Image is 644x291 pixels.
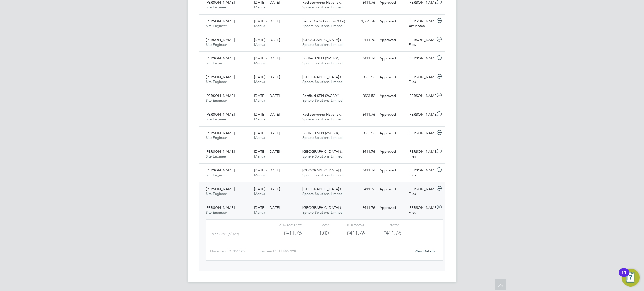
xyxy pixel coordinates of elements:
[206,112,235,117] span: [PERSON_NAME]
[206,42,227,47] span: Site Engineer
[377,17,406,26] div: Approved
[348,35,377,45] div: £411.76
[348,91,377,101] div: £823.52
[206,210,227,215] span: Site Engineer
[377,54,406,63] div: Approved
[302,149,345,154] span: [GEOGRAPHIC_DATA] (…
[206,117,227,121] span: Site Engineer
[302,131,339,135] span: Portfield SEN (26CB04)
[254,75,280,79] span: [DATE] - [DATE]
[621,273,626,280] div: 11
[377,147,406,156] div: Approved
[406,203,435,217] div: [PERSON_NAME] Files
[254,5,266,9] span: Manual
[348,110,377,119] div: £411.76
[254,56,280,61] span: [DATE] - [DATE]
[206,23,227,28] span: Site Engineer
[254,93,280,98] span: [DATE] - [DATE]
[302,37,345,42] span: [GEOGRAPHIC_DATA] (…
[206,75,235,79] span: [PERSON_NAME]
[302,173,343,177] span: Sphere Solutions Limited
[348,147,377,156] div: £411.76
[377,129,406,138] div: Approved
[329,228,365,238] div: £411.76
[348,54,377,63] div: £411.76
[206,98,227,103] span: Site Engineer
[254,173,266,177] span: Manual
[302,98,343,103] span: Sphere Solutions Limited
[206,154,227,159] span: Site Engineer
[254,79,266,84] span: Manual
[254,131,280,135] span: [DATE] - [DATE]
[254,37,280,42] span: [DATE] - [DATE]
[254,19,280,23] span: [DATE] - [DATE]
[302,222,329,228] div: QTY
[206,168,235,173] span: [PERSON_NAME]
[302,42,343,47] span: Sphere Solutions Limited
[302,23,343,28] span: Sphere Solutions Limited
[406,35,435,49] div: [PERSON_NAME] Files
[377,203,406,213] div: Approved
[206,5,227,9] span: Site Engineer
[254,187,280,191] span: [DATE] - [DATE]
[406,166,435,180] div: [PERSON_NAME] Files
[406,54,435,63] div: [PERSON_NAME]
[211,232,239,236] span: Weekday (£/day)
[254,135,266,140] span: Manual
[406,147,435,161] div: [PERSON_NAME] Files
[377,110,406,119] div: Approved
[254,112,280,117] span: [DATE] - [DATE]
[302,56,339,61] span: Portfield SEN (26CB04)
[406,129,435,138] div: [PERSON_NAME]
[329,222,365,228] div: Sub Total
[254,42,266,47] span: Manual
[302,187,345,191] span: [GEOGRAPHIC_DATA] (…
[302,210,343,215] span: Sphere Solutions Limited
[302,117,343,121] span: Sphere Solutions Limited
[406,73,435,87] div: [PERSON_NAME] Files
[377,166,406,175] div: Approved
[254,154,266,159] span: Manual
[210,247,256,256] div: Placement ID: 301390
[206,37,235,42] span: [PERSON_NAME]
[254,210,266,215] span: Manual
[256,247,411,256] div: Timesheet ID: TS1806328
[206,56,235,61] span: [PERSON_NAME]
[206,205,235,210] span: [PERSON_NAME]
[365,222,401,228] div: Total
[206,61,227,65] span: Site Engineer
[254,168,280,173] span: [DATE] - [DATE]
[206,131,235,135] span: [PERSON_NAME]
[302,112,344,117] span: Rediscovering Haverfor…
[302,19,345,23] span: Pen Y Dre School (26Z006)
[254,149,280,154] span: [DATE] - [DATE]
[266,222,302,228] div: Charge rate
[348,17,377,26] div: £1,235.28
[302,154,343,159] span: Sphere Solutions Limited
[254,191,266,196] span: Manual
[206,149,235,154] span: [PERSON_NAME]
[348,73,377,82] div: £823.52
[302,191,343,196] span: Sphere Solutions Limited
[302,135,343,140] span: Sphere Solutions Limited
[348,166,377,175] div: £411.76
[266,228,302,238] div: £411.76
[377,73,406,82] div: Approved
[348,203,377,213] div: £411.76
[406,110,435,119] div: [PERSON_NAME]
[254,117,266,121] span: Manual
[348,129,377,138] div: £823.52
[206,135,227,140] span: Site Engineer
[348,185,377,194] div: £411.76
[302,61,343,65] span: Sphere Solutions Limited
[254,61,266,65] span: Manual
[206,79,227,84] span: Site Engineer
[254,205,280,210] span: [DATE] - [DATE]
[383,230,401,236] span: £411.76
[302,93,339,98] span: Portfield SEN (26CB04)
[406,185,435,199] div: [PERSON_NAME] Files
[406,17,435,31] div: [PERSON_NAME] Amrootaa
[406,91,435,101] div: [PERSON_NAME]
[622,269,640,287] button: Open Resource Center, 11 new notifications
[254,23,266,28] span: Manual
